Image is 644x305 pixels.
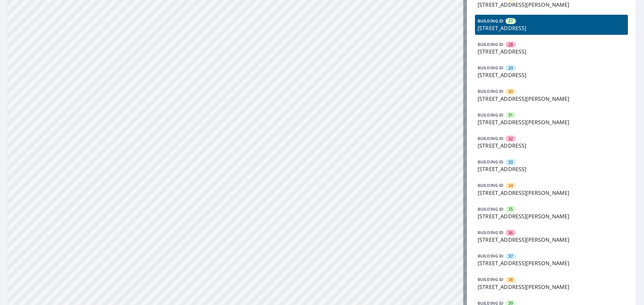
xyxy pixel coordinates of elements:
p: [STREET_ADDRESS] [478,24,625,32]
span: 37 [508,253,513,259]
span: 33 [508,159,513,165]
p: BUILDING ID [478,182,503,188]
p: [STREET_ADDRESS] [478,142,625,150]
p: BUILDING ID [478,277,503,282]
p: BUILDING ID [478,88,503,94]
p: BUILDING ID [478,65,503,71]
span: 32 [508,136,513,142]
span: 31 [508,112,513,118]
p: [STREET_ADDRESS][PERSON_NAME] [478,189,625,197]
p: [STREET_ADDRESS][PERSON_NAME] [478,95,625,103]
span: 36 [508,230,513,236]
p: BUILDING ID [478,253,503,259]
p: [STREET_ADDRESS] [478,71,625,79]
span: 35 [508,206,513,212]
p: BUILDING ID [478,136,503,141]
p: [STREET_ADDRESS][PERSON_NAME] [478,212,625,220]
span: 27 [508,18,513,24]
span: 28 [508,42,513,48]
span: 38 [508,277,513,283]
span: 30 [508,88,513,95]
p: [STREET_ADDRESS] [478,48,625,56]
span: 34 [508,182,513,189]
p: [STREET_ADDRESS][PERSON_NAME] [478,236,625,244]
p: [STREET_ADDRESS] [478,165,625,173]
p: BUILDING ID [478,206,503,212]
p: [STREET_ADDRESS][PERSON_NAME] [478,283,625,291]
p: [STREET_ADDRESS][PERSON_NAME] [478,118,625,126]
p: BUILDING ID [478,112,503,118]
p: BUILDING ID [478,159,503,165]
p: [STREET_ADDRESS][PERSON_NAME] [478,259,625,267]
p: [STREET_ADDRESS][PERSON_NAME] [478,1,625,9]
p: BUILDING ID [478,230,503,235]
p: BUILDING ID [478,42,503,47]
span: 29 [508,65,513,71]
p: BUILDING ID [478,18,503,24]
